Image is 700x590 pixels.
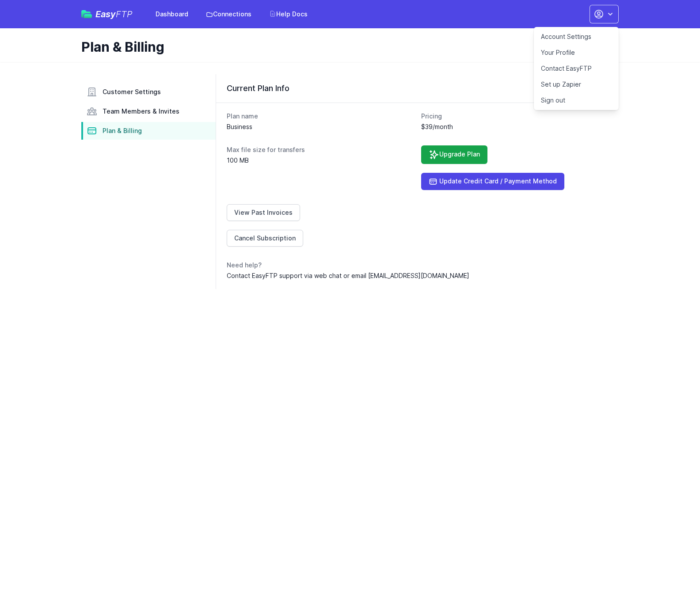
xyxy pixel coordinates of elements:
dd: $39/month [421,122,609,131]
h3: Current Plan Info [227,83,608,94]
dt: Pricing [421,112,609,121]
a: Customer Settings [81,83,216,101]
a: Help Docs [264,6,313,22]
dd: 100 MB [227,156,414,165]
span: Easy [95,10,133,19]
a: EasyFTP [81,10,133,19]
dd: Business [227,122,414,131]
a: View Past Invoices [227,204,300,221]
a: Update Credit Card / Payment Method [421,173,564,190]
a: Account Settings [534,29,619,45]
span: Team Members & Invites [103,107,179,116]
span: FTP [116,9,133,19]
a: Dashboard [150,6,194,22]
a: Cancel Subscription [227,230,303,247]
span: Plan & Billing [103,126,142,135]
dt: Need help? [227,261,608,270]
img: easyftp_logo.png [81,10,92,18]
a: Plan & Billing [81,122,216,140]
a: Upgrade Plan [421,145,487,164]
a: Set up Zapier [534,76,619,92]
dd: Contact EasyFTP support via web chat or email [EMAIL_ADDRESS][DOMAIN_NAME] [227,271,608,280]
a: Connections [201,6,257,22]
dt: Max file size for transfers [227,145,414,154]
h1: Plan & Billing [81,39,612,55]
a: Your Profile [534,45,619,61]
span: Customer Settings [103,88,161,96]
a: Team Members & Invites [81,103,216,120]
a: Sign out [534,92,619,108]
dt: Plan name [227,112,414,121]
a: Contact EasyFTP [534,61,619,76]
